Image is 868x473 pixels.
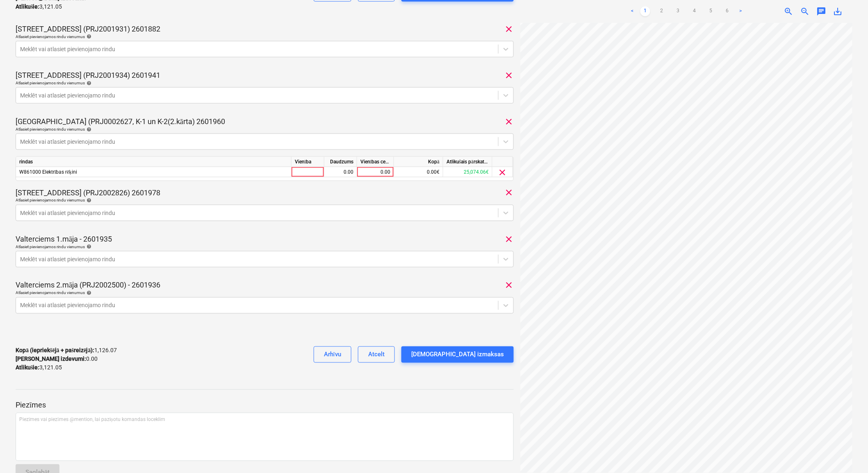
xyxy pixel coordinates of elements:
div: Atlasiet pievienojamos rindu vienumus [16,34,514,39]
span: zoom_in [784,7,793,16]
div: Vienība [292,157,324,167]
span: clear [498,167,508,177]
span: clear [504,188,514,197]
iframe: Chat Widget [827,434,868,473]
a: Page 2 [657,7,667,16]
a: Page 1 is your current page [640,7,650,16]
a: Page 5 [706,7,716,16]
span: clear [504,234,514,244]
a: Next page [736,7,745,16]
span: clear [504,24,514,34]
div: Kopā [394,157,443,167]
div: Atlasiet pievienojamos rindu vienumus [16,80,514,86]
span: save_alt [833,7,843,16]
strong: Atlikušie : [16,3,39,10]
div: Atlasiet pievienojamos rindu vienumus [16,197,514,203]
span: help [85,244,91,249]
span: help [85,198,91,203]
p: [STREET_ADDRESS] (PRJ2002826) 2601978 [16,188,160,198]
div: Atlasiet pievienojamos rindu vienumus [16,127,514,132]
strong: [PERSON_NAME] izdevumi : [16,356,86,362]
span: zoom_out [800,7,810,16]
div: [DEMOGRAPHIC_DATA] izmaksas [411,349,504,360]
button: Atcelt [358,346,395,363]
button: [DEMOGRAPHIC_DATA] izmaksas [401,346,514,363]
button: Arhīvu [314,346,351,363]
p: 0.00 [16,355,98,364]
strong: Kopā (iepriekšējā + pašreizējā) : [16,347,94,354]
span: chat [816,7,826,16]
span: clear [504,281,514,290]
div: Atlasiet pievienojamos rindu vienumus [16,244,514,249]
strong: Atlikušie : [16,364,39,371]
span: help [85,81,91,86]
div: 0.00 [360,167,390,177]
span: help [85,291,91,296]
p: [STREET_ADDRESS] (PRJ2001934) 2601941 [16,70,160,80]
a: Page 4 [690,7,699,16]
p: 3,121.05 [16,364,62,372]
span: help [85,34,91,39]
div: Daudzums [324,157,357,167]
span: W861000 Elektrības rēķini [19,169,77,175]
div: Arhīvu [324,349,341,360]
p: Valterciems 2.māja (PRJ2002500) - 2601936 [16,281,160,290]
span: help [85,127,91,132]
p: [GEOGRAPHIC_DATA] (PRJ0002627, K-1 un K-2(2.kārta) 2601960 [16,117,225,127]
a: Previous page [627,7,637,16]
span: clear [504,117,514,127]
p: 1,126.07 [16,346,117,355]
div: 0.00 [328,167,353,177]
p: [STREET_ADDRESS] (PRJ2001931) 2601882 [16,24,160,34]
a: Page 3 [673,7,683,16]
div: Atlasiet pievienojamos rindu vienumus [16,290,514,296]
div: 25,074.06€ [443,167,492,177]
p: 3,121.05 [16,2,62,11]
div: Vienības cena [357,157,394,167]
div: Atcelt [368,349,385,360]
span: clear [504,70,514,80]
div: Atlikušais pārskatītais budžets [443,157,492,167]
p: Piezīmes [16,401,514,410]
p: Valterciems 1.māja - 2601935 [16,234,112,244]
div: rindas [16,157,292,167]
a: Page 6 [722,7,732,16]
div: 0.00€ [394,167,443,177]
